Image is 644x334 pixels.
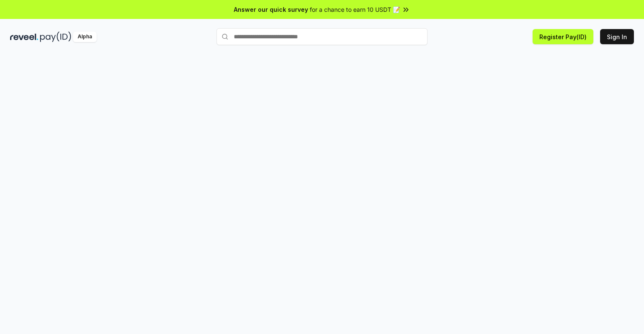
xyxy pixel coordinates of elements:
[73,32,97,42] div: Alpha
[234,5,308,14] span: Answer our quick survey
[600,29,634,44] button: Sign In
[310,5,400,14] span: for a chance to earn 10 USDT 📝
[10,32,38,42] img: reveel_dark
[533,29,593,44] button: Register Pay(ID)
[40,32,71,42] img: pay_id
